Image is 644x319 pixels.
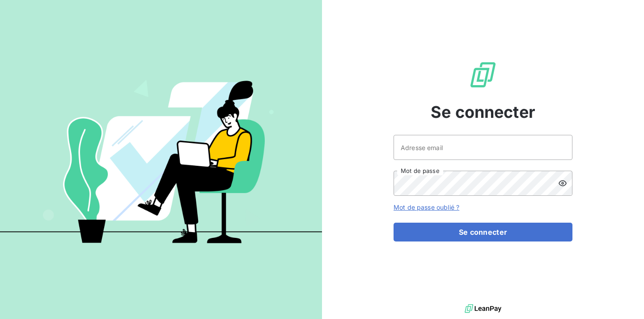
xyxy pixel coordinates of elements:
span: Se connecter [431,100,535,124]
button: Se connecter [394,223,572,241]
input: placeholder [394,135,572,160]
a: Mot de passe oublié ? [394,203,459,211]
img: Logo LeanPay [469,60,497,89]
img: logo [465,302,501,315]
